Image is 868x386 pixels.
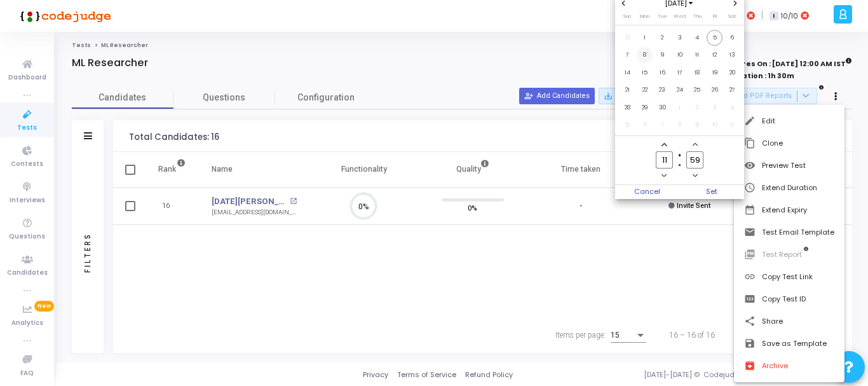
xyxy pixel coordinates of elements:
td: September 24, 2025 [671,81,689,99]
th: Monday [636,12,654,25]
button: Add a minute [689,139,700,150]
span: Thu [693,13,702,20]
span: 8 [672,117,688,133]
span: 27 [724,82,740,98]
span: 5 [707,30,722,46]
td: September 14, 2025 [618,64,636,82]
td: October 2, 2025 [688,99,706,117]
span: 22 [637,82,653,98]
button: Minus a hour [659,170,670,181]
td: September 12, 2025 [706,46,724,64]
td: September 17, 2025 [671,64,689,82]
span: 7 [620,47,635,63]
td: September 15, 2025 [636,64,654,82]
td: September 13, 2025 [723,46,741,64]
td: September 19, 2025 [706,64,724,82]
td: September 3, 2025 [671,29,689,47]
span: 3 [672,30,688,46]
span: Fri [713,13,717,20]
td: September 23, 2025 [653,81,671,99]
span: 13 [724,47,740,63]
span: 29 [637,100,653,116]
td: September 2, 2025 [653,29,671,47]
td: September 30, 2025 [653,99,671,117]
span: 9 [654,47,670,63]
td: August 31, 2025 [618,29,636,47]
button: Set [680,185,745,199]
td: September 8, 2025 [636,46,654,64]
span: Mon [640,13,649,20]
td: September 10, 2025 [671,46,689,64]
td: October 7, 2025 [653,116,671,134]
th: Sunday [618,12,636,25]
span: Sat [728,13,736,20]
td: September 9, 2025 [653,46,671,64]
span: 16 [654,65,670,81]
span: 5 [620,117,635,133]
span: 9 [689,117,705,133]
td: September 20, 2025 [723,64,741,82]
td: September 1, 2025 [636,29,654,47]
span: 31 [620,30,635,46]
td: October 4, 2025 [723,99,741,117]
span: 30 [654,100,670,116]
span: 20 [724,65,740,81]
span: 12 [707,47,722,63]
span: 21 [620,82,635,98]
span: 15 [637,65,653,81]
td: October 10, 2025 [706,116,724,134]
span: 7 [654,117,670,133]
td: October 5, 2025 [618,116,636,134]
span: Tue [658,13,667,20]
span: 10 [707,117,722,133]
span: 26 [707,82,722,98]
span: 2 [654,30,670,46]
td: October 3, 2025 [706,99,724,117]
td: September 22, 2025 [636,81,654,99]
td: September 5, 2025 [706,29,724,47]
span: Sun [623,13,631,20]
th: Tuesday [653,12,671,25]
span: 1 [672,100,688,116]
td: October 1, 2025 [671,99,689,117]
span: 18 [689,65,705,81]
span: 1 [637,30,653,46]
span: 11 [689,47,705,63]
td: September 28, 2025 [618,99,636,117]
td: September 29, 2025 [636,99,654,117]
span: 2 [689,100,705,116]
span: 25 [689,82,705,98]
button: Cancel [615,185,680,199]
span: 3 [707,100,722,116]
span: 8 [637,47,653,63]
td: September 16, 2025 [653,64,671,82]
span: 14 [620,65,635,81]
td: September 18, 2025 [688,64,706,82]
td: October 11, 2025 [723,116,741,134]
span: 11 [724,117,740,133]
td: October 8, 2025 [671,116,689,134]
td: October 9, 2025 [688,116,706,134]
span: 6 [637,117,653,133]
td: September 4, 2025 [688,29,706,47]
span: 6 [724,30,740,46]
span: 10 [672,47,688,63]
span: 17 [672,65,688,81]
span: 24 [672,82,688,98]
span: 19 [707,65,722,81]
td: September 6, 2025 [723,29,741,47]
td: September 27, 2025 [723,81,741,99]
span: 28 [620,100,635,116]
span: 4 [724,100,740,116]
td: October 6, 2025 [636,116,654,134]
span: Wed [674,13,686,20]
td: September 11, 2025 [688,46,706,64]
th: Wednesday [671,12,689,25]
th: Thursday [688,12,706,25]
td: September 25, 2025 [688,81,706,99]
span: 23 [654,82,670,98]
button: Add a hour [659,139,670,150]
td: September 7, 2025 [618,46,636,64]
